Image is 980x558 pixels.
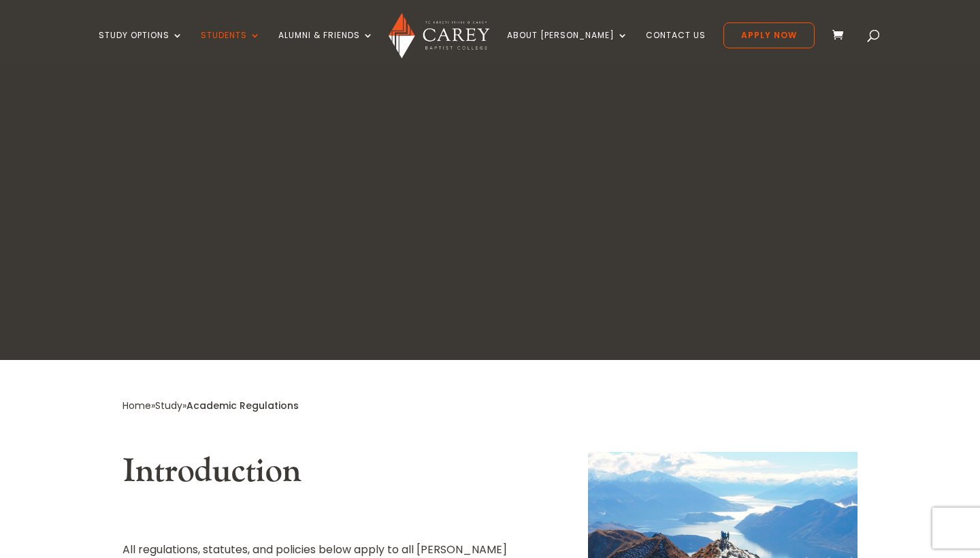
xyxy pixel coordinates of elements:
img: Carey Baptist College [389,13,489,59]
a: Study Options [99,31,183,63]
a: About [PERSON_NAME] [507,31,628,63]
a: Study [155,399,182,412]
h2: Introduction [122,452,547,498]
span: Academic Regulations [186,399,299,412]
a: Students [201,31,261,63]
span: » » [122,399,299,412]
a: Alumni & Friends [278,31,374,63]
a: Apply Now [723,22,815,48]
a: Home [122,399,151,412]
a: Contact Us [646,31,706,63]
